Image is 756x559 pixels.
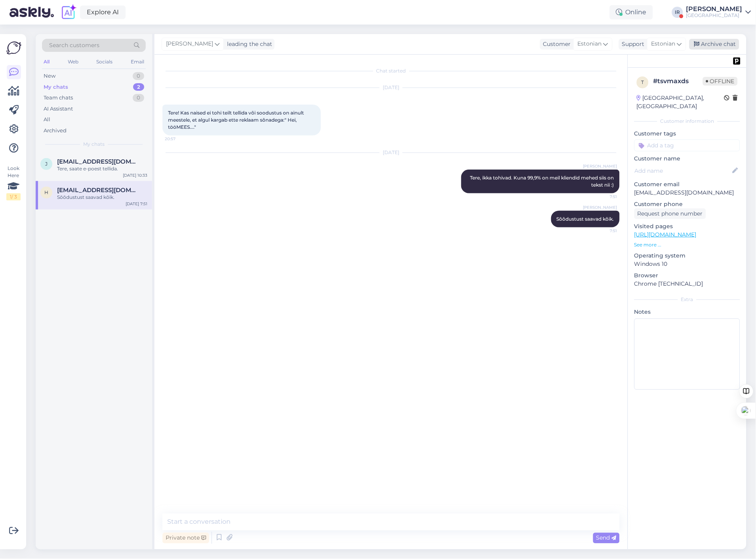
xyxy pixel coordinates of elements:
div: Team chats [44,94,73,102]
div: 0 [133,94,144,102]
p: Visited pages [634,222,740,231]
div: Archive chat [689,39,739,50]
span: 20:57 [165,136,195,142]
input: Add name [635,166,731,175]
p: Customer name [634,155,740,163]
span: 7:51 [588,194,617,200]
div: Archived [44,127,67,135]
div: Sõõdustust saavad kõik. [57,194,147,201]
img: pd [733,57,741,65]
div: Private note [162,533,209,544]
div: Customer information [634,118,740,125]
div: IR [672,7,683,18]
div: Extra [634,296,740,303]
span: Search customers [49,41,99,50]
div: Web [66,57,80,67]
span: häh@häh.ee [57,187,139,194]
div: [DATE] [162,149,620,156]
div: Support [619,40,645,48]
p: See more ... [634,241,740,248]
div: [GEOGRAPHIC_DATA], [GEOGRAPHIC_DATA] [637,94,724,111]
div: leading the chat [224,40,272,48]
p: Customer email [634,180,740,189]
div: [DATE] [162,84,620,91]
div: Customer [540,40,571,48]
div: [GEOGRAPHIC_DATA] [686,12,743,19]
input: Add a tag [634,139,740,151]
p: Notes [634,308,740,316]
span: [PERSON_NAME] [583,163,617,169]
div: All [42,57,51,67]
div: Socials [95,57,114,67]
span: Offline [703,77,738,86]
p: Chrome [TECHNICAL_ID] [634,280,740,288]
span: [PERSON_NAME] [583,204,617,210]
span: Sõõdustust saavad kõik. [557,216,614,222]
span: j [45,161,48,167]
img: Askly Logo [6,40,21,55]
div: Look Here [6,165,21,200]
div: # tsvmaxds [653,76,703,86]
span: My chats [83,141,105,148]
span: t [641,79,644,85]
p: Customer phone [634,200,740,208]
span: Estonian [578,40,602,48]
span: Tere, ikka tohivad. Kuna 99,9% on meil kliendid mehed siis on tekst nii :) [470,175,615,188]
div: Request phone number [634,208,706,219]
span: Tere! Kas naised ei tohi teilt tellida või soodustus on ainult meestele, et algul kargab ette rek... [168,110,305,130]
div: Online [610,5,653,19]
div: My chats [44,83,68,91]
p: Operating system [634,252,740,260]
img: explore-ai [60,4,77,21]
p: [EMAIL_ADDRESS][DOMAIN_NAME] [634,189,740,197]
span: jannov59@hotmail.com [57,158,139,165]
p: Windows 10 [634,260,740,268]
div: 0 [133,72,144,80]
div: [PERSON_NAME] [686,6,743,12]
span: Send [596,534,617,542]
span: [PERSON_NAME] [166,40,213,48]
div: All [44,116,50,124]
div: Chat started [162,67,620,74]
div: [DATE] 7:51 [126,201,147,207]
div: 2 [133,83,144,91]
p: Browser [634,271,740,280]
a: Explore AI [80,6,126,19]
div: New [44,72,55,80]
div: Email [129,57,146,67]
div: AI Assistant [44,105,73,113]
div: [DATE] 10:33 [123,172,147,178]
p: Customer tags [634,130,740,138]
span: h [44,189,48,195]
a: [URL][DOMAIN_NAME] [634,231,697,238]
span: 7:51 [588,228,617,234]
a: [PERSON_NAME][GEOGRAPHIC_DATA] [686,6,751,19]
span: Estonian [651,40,676,48]
div: 1 / 3 [6,193,21,200]
div: Tere, saate e-poest tellida. [57,165,147,172]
